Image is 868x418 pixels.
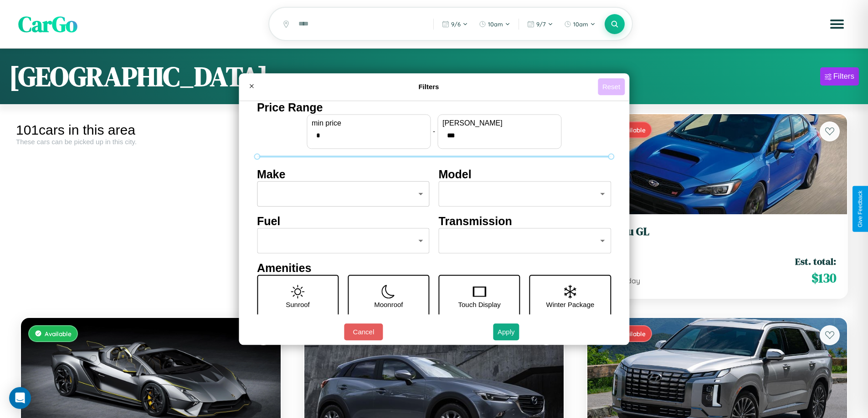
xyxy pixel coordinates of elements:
[833,72,854,81] div: Filters
[286,298,310,311] p: Sunroof
[439,215,611,228] h4: Transmission
[820,67,859,86] button: Filters
[451,20,461,28] span: 9 / 6
[573,20,588,28] span: 10am
[18,9,77,39] span: CarGo
[795,255,836,268] span: Est. total:
[523,17,558,31] button: 9/7
[857,191,863,227] div: Give Feedback
[16,138,286,146] div: These cars can be picked up in this city.
[442,119,556,127] label: [PERSON_NAME]
[812,269,836,287] span: $ 130
[374,298,403,311] p: Moonroof
[598,225,836,247] a: Subaru GL2021
[9,387,31,409] div: Open Intercom Messenger
[824,11,850,37] button: Open menu
[439,168,611,181] h4: Model
[621,276,640,285] span: / day
[433,125,435,137] p: -
[488,20,503,28] span: 10am
[45,330,72,337] span: Available
[260,83,598,91] h4: Filters
[257,168,430,181] h4: Make
[458,298,500,311] p: Touch Display
[536,20,546,28] span: 9 / 7
[257,101,611,114] h4: Price Range
[257,262,611,275] h4: Amenities
[598,78,625,95] button: Reset
[312,119,426,127] label: min price
[546,298,595,311] p: Winter Package
[474,17,515,31] button: 10am
[560,17,600,31] button: 10am
[437,17,473,31] button: 9/6
[493,323,519,340] button: Apply
[16,122,286,138] div: 101 cars in this area
[9,58,268,95] h1: [GEOGRAPHIC_DATA]
[344,323,383,340] button: Cancel
[257,215,430,228] h4: Fuel
[598,225,836,238] h3: Subaru GL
